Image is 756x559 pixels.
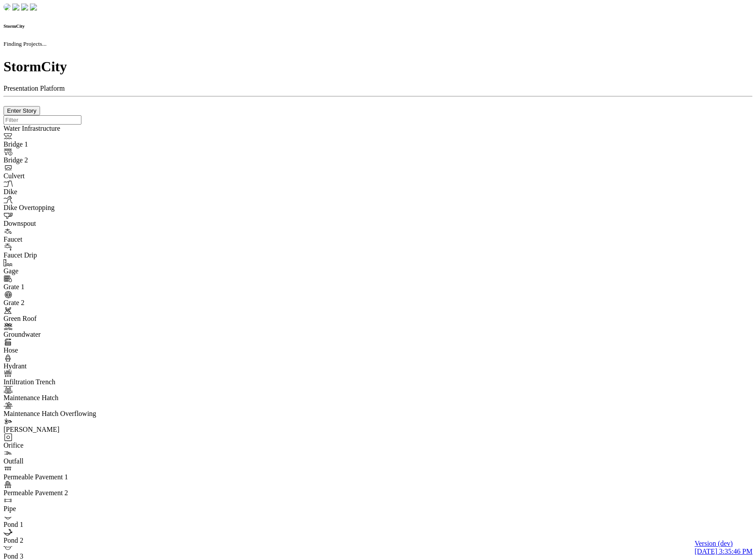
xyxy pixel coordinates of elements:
[4,346,123,354] div: Hose
[4,457,123,465] div: Outfall
[4,283,123,291] div: Grate 1
[4,23,752,29] h6: StormCity
[4,521,123,529] div: Pond 1
[4,106,40,115] button: Enter Story
[694,548,752,555] span: [DATE] 3:35:46 PM
[4,505,123,513] div: Pipe
[4,235,123,243] div: Faucet
[4,473,123,481] div: Permeable Pavement 1
[4,188,123,196] div: Dike
[4,489,123,497] div: Permeable Pavement 2
[4,394,123,402] div: Maintenance Hatch
[4,172,123,180] div: Culvert
[694,540,752,555] a: Version (dev) [DATE] 3:35:46 PM
[4,85,65,92] span: Presentation Platform
[4,156,123,164] div: Bridge 2
[4,362,123,370] div: Hydrant
[4,40,47,47] small: Finding Projects...
[4,441,123,449] div: Orifice
[4,267,123,275] div: Gage
[30,4,37,11] img: chi-fish-blink.png
[4,204,123,212] div: Dike Overtopping
[4,426,123,434] div: [PERSON_NAME]
[4,251,123,259] div: Faucet Drip
[4,331,123,338] div: Groundwater
[12,4,19,11] img: chi-fish-down.png
[21,4,28,11] img: chi-fish-up.png
[4,378,123,386] div: Infiltration Trench
[4,4,11,11] img: chi-fish-down.png
[4,125,123,132] div: Water Infrastructure
[4,537,123,544] div: Pond 2
[4,410,123,418] div: Maintenance Hatch Overflowing
[4,299,123,307] div: Grate 2
[4,315,123,323] div: Green Roof
[4,115,81,125] input: Filter
[4,220,123,228] div: Downspout
[4,140,123,148] div: Bridge 1
[4,59,752,75] h1: StormCity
